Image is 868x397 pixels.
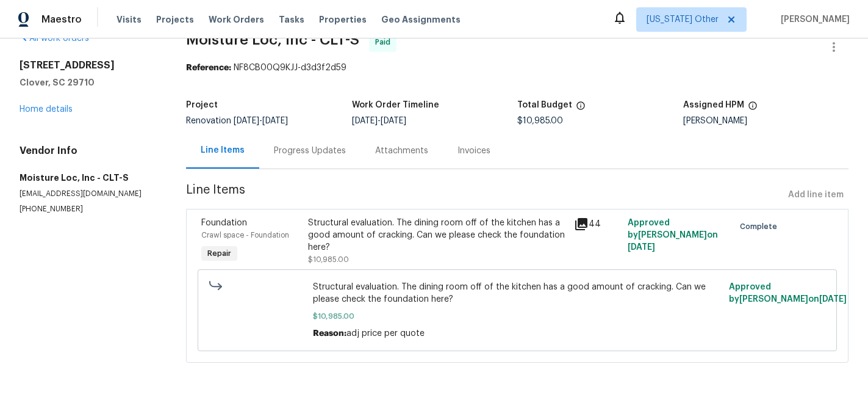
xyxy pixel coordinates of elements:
div: 44 [574,217,620,231]
span: Structural evaluation. The dining room off of the kitchen has a good amount of cracking. Can we p... [313,281,721,305]
p: [EMAIL_ADDRESS][DOMAIN_NAME] [20,189,157,199]
a: All work orders [20,34,89,43]
span: Projects [156,13,194,26]
span: Visits [117,13,142,26]
span: Approved by [PERSON_NAME] on [628,219,718,252]
a: Home details [20,105,73,114]
span: Maestro [41,13,82,26]
span: $10,985.00 [517,117,563,125]
div: NF8CB00Q9KJJ-d3d3f2d59 [186,62,848,74]
span: Approved by [PERSON_NAME] on [729,283,847,304]
div: Attachments [375,145,428,157]
h5: Total Budget [517,101,572,109]
span: [US_STATE] Other [647,13,719,26]
h5: Work Order Timeline [352,101,439,109]
span: adj price per quote [346,329,425,338]
span: [DATE] [381,117,406,125]
span: Work Orders [209,13,264,26]
span: [DATE] [819,295,847,304]
span: [DATE] [352,117,378,125]
span: Properties [319,13,367,26]
span: Tasks [279,15,304,24]
span: Repair [203,247,236,260]
h5: Clover, SC 29710 [20,76,157,89]
div: Invoices [457,145,490,157]
p: [PHONE_NUMBER] [20,204,157,214]
div: Line Items [201,144,245,156]
h2: [STREET_ADDRESS] [20,59,157,71]
span: $10,985.00 [313,310,721,322]
span: Line Items [186,184,783,206]
div: Structural evaluation. The dining room off of the kitchen has a good amount of cracking. Can we p... [308,217,567,253]
span: Paid [375,36,395,48]
span: Geo Assignments [381,13,461,26]
span: [DATE] [234,117,259,125]
span: - [352,117,406,125]
span: - [234,117,288,125]
span: [PERSON_NAME] [776,13,850,26]
h4: Vendor Info [20,145,157,157]
span: Renovation [186,117,288,125]
span: [DATE] [262,117,288,125]
span: [DATE] [628,243,655,252]
div: Progress Updates [274,145,346,157]
div: [PERSON_NAME] [683,117,849,125]
h5: Moisture Loc, Inc - CLT-S [20,172,157,184]
b: Reference: [186,64,231,72]
span: The total cost of line items that have been proposed by Opendoor. This sum includes line items th... [576,101,586,117]
span: Crawl space - Foundation [201,231,289,239]
span: Reason: [313,329,346,338]
h5: Project [186,101,218,109]
span: Moisture Loc, Inc - CLT-S [186,32,359,47]
span: Foundation [201,219,247,227]
h5: Assigned HPM [683,101,744,109]
span: $10,985.00 [308,256,349,263]
span: Complete [740,220,782,233]
span: The hpm assigned to this work order. [748,101,758,117]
